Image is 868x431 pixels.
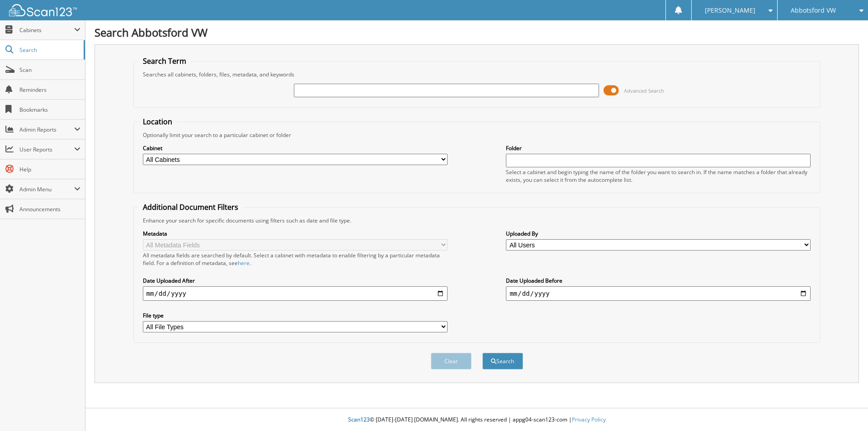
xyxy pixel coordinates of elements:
span: Announcements [19,205,80,213]
legend: Additional Document Filters [138,202,243,212]
label: Metadata [143,230,448,237]
div: Searches all cabinets, folders, files, metadata, and keywords [138,71,816,78]
label: Date Uploaded Before [506,277,811,284]
span: Reminders [19,86,80,94]
span: Bookmarks [19,106,80,114]
span: User Reports [19,146,74,153]
img: scan123-logo-white.svg [9,4,77,16]
label: Folder [506,144,811,152]
span: Advanced Search [624,87,664,94]
span: Abbotsford VW [791,8,836,13]
span: Scan [19,66,80,74]
span: [PERSON_NAME] [705,8,755,13]
span: Help [19,166,80,173]
div: Enhance your search for specific documents using filters such as date and file type. [138,217,816,224]
div: Optionally limit your search to a particular cabinet or folder [138,131,816,139]
label: Uploaded By [506,230,811,237]
legend: Location [138,117,177,127]
button: Clear [431,353,472,369]
a: Privacy Policy [572,416,606,423]
label: File type [143,312,448,319]
div: © [DATE]-[DATE] [DOMAIN_NAME]. All rights reserved | appg04-scan123-com | [85,409,868,431]
label: Cabinet [143,144,448,152]
h1: Search Abbotsford VW [94,25,859,40]
a: here [238,259,250,267]
span: Search [19,46,79,54]
iframe: Chat Widget [823,388,868,431]
input: start [143,286,448,301]
label: Date Uploaded After [143,277,448,284]
button: Search [482,353,523,369]
div: All metadata fields are searched by default. Select a cabinet with metadata to enable filtering b... [143,251,448,267]
span: Cabinets [19,26,74,34]
span: Admin Reports [19,126,74,133]
div: Select a cabinet and begin typing the name of the folder you want to search in. If the name match... [506,168,811,184]
legend: Search Term [138,56,191,66]
span: Admin Menu [19,185,74,193]
span: Scan123 [348,416,370,423]
input: end [506,286,811,301]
